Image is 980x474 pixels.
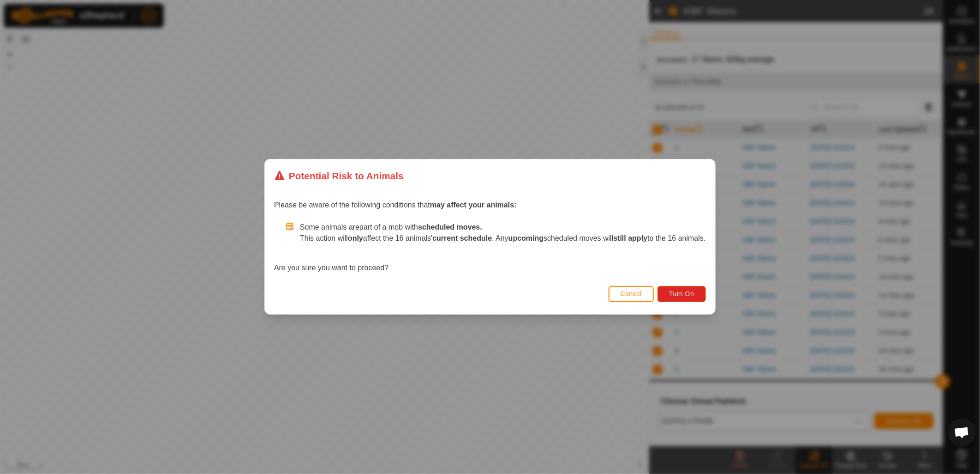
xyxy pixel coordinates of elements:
[274,169,404,183] div: Potential Risk to Animals
[300,233,706,244] p: This action will affect the 16 animals' . Any scheduled moves will to the 16 animals.
[274,201,517,209] span: Please be aware of the following conditions that
[418,224,482,231] strong: scheduled moves.
[657,286,705,302] button: Turn On
[621,291,642,298] span: Cancel
[614,235,648,243] strong: still apply
[300,222,706,233] p: Some animals are
[274,222,706,274] div: Are you sure you want to proceed?
[430,201,517,209] strong: may affect your animals:
[433,235,492,243] strong: current schedule
[609,286,654,302] button: Cancel
[359,224,482,231] span: part of a mob with
[948,419,976,446] div: Open chat
[348,235,363,243] strong: only
[508,235,544,243] strong: upcoming
[669,291,694,298] span: Turn On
